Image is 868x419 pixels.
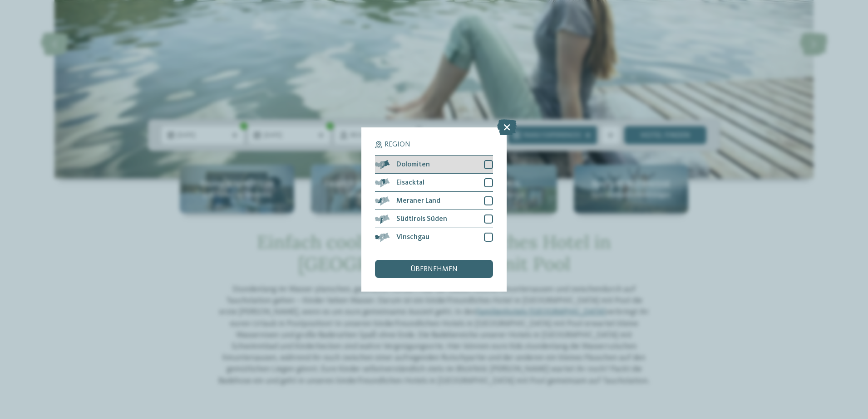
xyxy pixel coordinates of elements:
[396,234,429,241] span: Vinschgau
[410,266,458,273] span: übernehmen
[396,161,430,168] span: Dolomiten
[385,141,410,148] span: Region
[396,215,447,223] span: Südtirols Süden
[396,179,424,186] span: Eisacktal
[396,197,440,205] span: Meraner Land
